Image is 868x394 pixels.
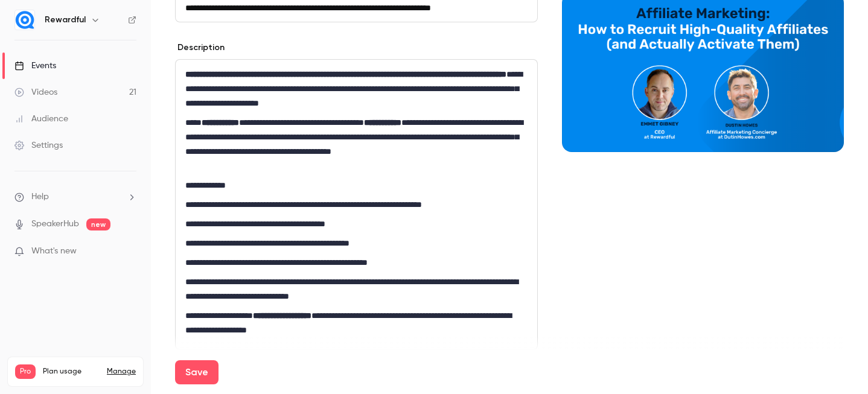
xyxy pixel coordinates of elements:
[175,360,219,384] button: Save
[176,60,537,349] div: editor
[43,367,100,377] span: Plan usage
[175,59,538,350] section: description
[122,246,136,257] iframe: Noticeable Trigger
[175,42,225,54] label: Description
[15,364,36,379] span: Pro
[14,113,68,125] div: Audience
[86,218,110,230] span: new
[14,86,57,98] div: Videos
[45,14,86,26] h6: Rewardful
[31,218,79,230] a: SpeakerHub
[31,191,49,203] span: Help
[14,191,136,203] li: help-dropdown-opener
[14,60,56,72] div: Events
[14,139,63,151] div: Settings
[107,367,136,377] a: Manage
[15,10,34,30] img: Rewardful
[31,245,77,258] span: What's new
